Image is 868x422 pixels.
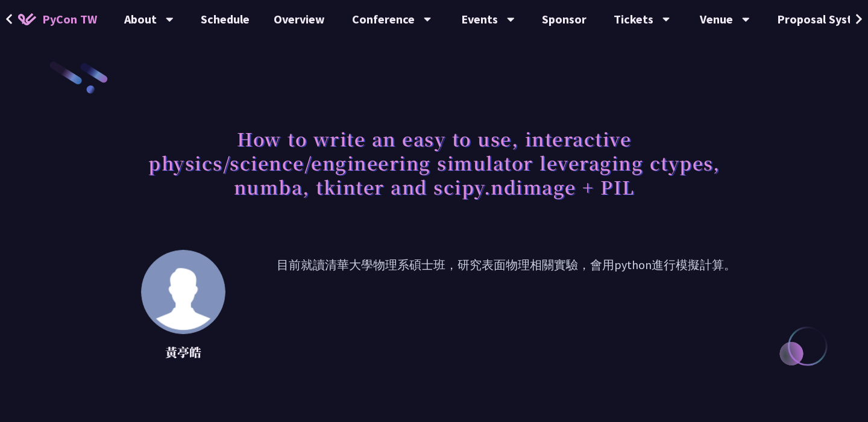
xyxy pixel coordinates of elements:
[141,343,225,361] p: 黃亭皓
[256,256,757,364] p: 目前就讀清華大學物理系碩士班，研究表面物理相關實驗，會用python進行模擬計算。
[141,250,225,334] img: 黃亭皓
[6,4,109,34] a: PyCon TW
[42,10,97,28] span: PyCon TW
[18,13,36,25] img: Home icon of PyCon TW 2025
[111,120,757,205] h1: How to write an easy to use, interactive physics/science/engineering simulator leveraging ctypes,...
